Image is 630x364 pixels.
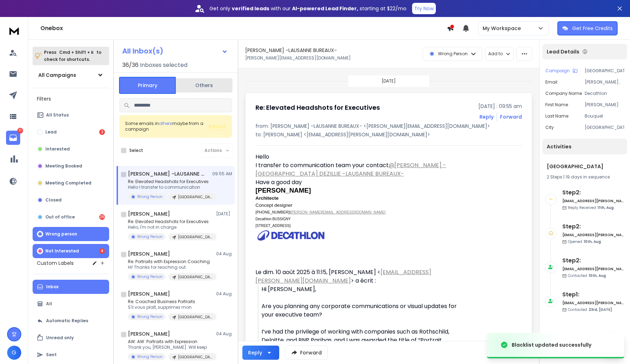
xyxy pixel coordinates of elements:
button: Wrong person [33,227,109,241]
p: [PERSON_NAME][EMAIL_ADDRESS][DOMAIN_NAME] [245,55,351,61]
p: Reply Received [568,205,614,210]
p: [DATE] : 09:55 am [478,103,522,110]
p: Decathlon [585,91,624,96]
span: 10th, Aug [589,273,606,278]
h1: Onebox [40,24,447,33]
label: Select [129,148,143,153]
h1: [PERSON_NAME] [128,210,170,217]
button: Others [176,78,232,93]
button: Inbox [33,280,109,294]
p: Wrong Person [137,194,163,199]
p: Get Free Credits [572,25,613,32]
div: Forward [500,113,522,120]
div: Some emails in maybe from a campaign [125,121,209,132]
button: Campaign [545,68,578,74]
p: Wrong Person [137,354,163,359]
h6: [EMAIL_ADDRESS][PERSON_NAME][DOMAIN_NAME] [562,232,624,238]
p: 31 [17,128,23,133]
h1: [PERSON_NAME] -LAUSANNE BUREAUX- [245,47,337,54]
button: Meeting Completed [33,176,109,190]
p: Sent [46,352,57,358]
p: My Workspace [483,25,524,32]
p: from: [PERSON_NAME] -LAUSANNE BUREAUX- <[PERSON_NAME][EMAIL_ADDRESS][DOMAIN_NAME]> [255,123,522,130]
button: All Campaigns [33,68,109,82]
h1: [PERSON_NAME] [128,250,170,257]
button: Reply [242,346,279,360]
p: Re: Elevated Headshots for Executives [128,179,213,184]
p: [GEOGRAPHIC_DATA] [585,125,624,130]
span: 11th, Aug [597,205,614,210]
p: Hi! Thanks for reaching out. [128,265,213,270]
div: Blacklist updated successfully [512,341,591,348]
p: All Status [46,112,69,118]
span: 23rd, [DATE] [589,307,612,312]
button: Primary [119,77,176,94]
h3: Custom Labels [37,260,74,267]
p: Wrong Person [137,274,163,279]
button: Get Free Credits [557,21,618,35]
img: logo [7,24,21,37]
h1: [PERSON_NAME] -LAUSANNE BUREAUX- [128,170,206,177]
p: 04 Aug [216,291,232,297]
span: 36 / 36 [122,61,139,69]
p: [GEOGRAPHIC_DATA] 2025-08 [178,354,212,360]
span: 2 Steps [547,174,562,180]
p: Meeting Booked [45,163,82,169]
p: Email [545,79,557,85]
p: [GEOGRAPHIC_DATA] [178,314,212,320]
p: Add to [488,51,503,57]
h6: Step 2 : [562,222,624,231]
div: Hi [PERSON_NAME], [261,285,462,294]
button: Sent [33,348,109,362]
p: 04 Aug [216,251,232,257]
p: Re: Portraits with Expression Coaching [128,259,213,265]
span: 19 days in sequence [566,174,610,180]
h1: [PERSON_NAME] [128,290,170,297]
p: Wrong Person [137,314,163,319]
h1: [GEOGRAPHIC_DATA] [547,163,623,170]
span: [PHONE_NUMBER] [255,210,289,214]
button: Automatic Replies [33,314,109,328]
h3: Filters [33,94,109,104]
a: @[PERSON_NAME] -[GEOGRAPHIC_DATA] DEZILLIE -LAUSANNE BUREAUX- [255,161,446,178]
p: to: [PERSON_NAME] <[EMAIL_ADDRESS][PERSON_NAME][DOMAIN_NAME]> [255,131,522,138]
p: Contacted [568,307,612,312]
p: Inbox [46,284,58,290]
p: Opened [568,239,601,244]
h6: [EMAIL_ADDRESS][PERSON_NAME][DOMAIN_NAME] [562,266,624,272]
p: Bouquet [585,113,624,119]
span: Architecte [255,195,279,201]
p: Unread only [46,335,74,341]
p: Campaign [545,68,570,74]
p: First Name [545,102,568,108]
h6: [EMAIL_ADDRESS][PERSON_NAME][DOMAIN_NAME] [562,300,624,306]
p: Company Name [545,91,582,96]
div: I transfer to communication team your contact [255,161,462,178]
p: Re: Elevated Headshots for Executives [128,219,213,224]
p: [GEOGRAPHIC_DATA] [585,68,624,74]
p: Get only with our starting at $22/mo [209,5,406,12]
span: Concept designer [255,203,292,208]
div: 25 [99,214,105,220]
p: 09:55 AM [212,171,232,177]
a: 31 [6,131,20,145]
div: Reply [248,349,262,356]
p: [GEOGRAPHIC_DATA] [178,274,212,280]
button: All Inbox(s) [117,44,234,58]
button: G [7,346,21,360]
button: Interested [33,142,109,156]
h1: All Inbox(s) [122,47,163,55]
p: S'il vous plaît, supprimez mon [128,305,213,310]
button: Review [209,123,226,130]
font: Decathlon BUSSIGNY [255,217,291,221]
div: | [547,174,623,180]
p: Lead [45,129,57,135]
p: [DATE] [382,78,396,84]
h6: [EMAIL_ADDRESS][PERSON_NAME][DOMAIN_NAME] [562,198,624,204]
strong: AI-powered Lead Finder, [292,5,358,12]
button: Lead2 [33,125,109,139]
button: All [33,297,109,311]
button: Try Now [412,3,436,14]
a: [EMAIL_ADDRESS][PERSON_NAME][DOMAIN_NAME] [255,268,431,285]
